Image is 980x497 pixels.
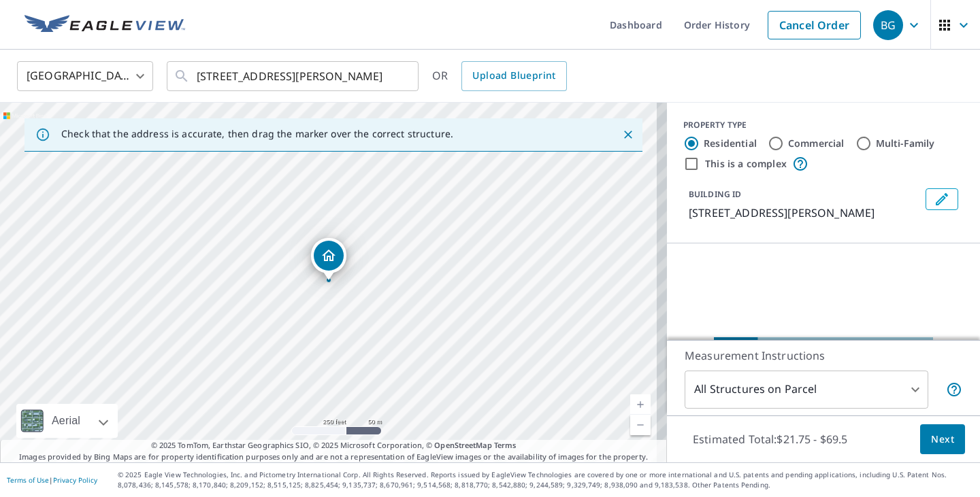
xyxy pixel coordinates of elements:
[461,61,566,91] a: Upload Blueprint
[689,188,741,200] p: BUILDING ID
[682,424,859,454] p: Estimated Total: $21.75 - $69.5
[704,137,757,150] label: Residential
[705,157,787,171] label: This is a complex
[788,137,845,150] label: Commercial
[48,404,84,438] div: Aerial
[472,67,555,84] span: Upload Blueprint
[619,126,637,143] button: Close
[920,424,965,455] button: Next
[931,431,954,448] span: Next
[926,188,958,210] button: Edit building 1
[432,61,567,91] div: OR
[630,415,651,435] a: Current Level 17, Zoom Out
[630,394,651,415] a: Current Level 17, Zoom In
[7,475,49,485] a: Terms of Use
[434,440,491,450] a: OpenStreetMap
[7,476,97,484] p: |
[16,404,118,438] div: Aerial
[17,57,153,95] div: [GEOGRAPHIC_DATA]
[197,57,391,95] input: Search by address or latitude-longitude
[61,128,453,140] p: Check that the address is accurate, then drag the marker over the correct structure.
[768,11,861,39] a: Cancel Order
[685,347,962,364] p: Measurement Instructions
[873,10,903,40] div: BG
[876,137,935,150] label: Multi-Family
[946,381,962,398] span: Your report will include each building or structure inside the parcel boundary. In some cases, du...
[689,205,920,221] p: [STREET_ADDRESS][PERSON_NAME]
[53,475,97,485] a: Privacy Policy
[685,371,928,409] div: All Structures on Parcel
[683,119,964,131] div: PROPERTY TYPE
[151,440,517,451] span: © 2025 TomTom, Earthstar Geographics SIO, © 2025 Microsoft Corporation, ©
[494,440,517,450] a: Terms
[118,470,973,490] p: © 2025 Eagle View Technologies, Inc. and Pictometry International Corp. All Rights Reserved. Repo...
[311,238,346,280] div: Dropped pin, building 1, Residential property, 1515 Phifer Rd Kings Mountain, NC 28086
[24,15,185,35] img: EV Logo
